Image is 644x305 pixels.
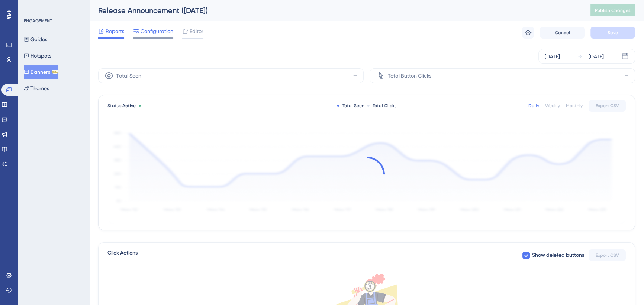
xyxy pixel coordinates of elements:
span: - [353,70,357,82]
span: Export CSV [596,103,619,109]
span: Total Button Clicks [388,71,431,80]
button: Themes [24,82,49,95]
button: Hotspots [24,49,51,62]
span: Status: [107,103,136,109]
button: BannersBETA [24,65,58,79]
span: Total Seen [116,71,141,80]
div: Total Seen [337,103,364,109]
span: Click Actions [107,249,138,262]
span: Save [608,30,618,36]
button: Save [590,27,635,39]
button: Cancel [540,27,585,39]
div: Monthly [566,103,583,109]
span: Publish Changes [595,7,631,13]
span: Export CSV [596,252,619,258]
button: Export CSV [589,249,626,261]
span: Reports [106,27,124,36]
div: Daily [528,103,539,109]
button: Publish Changes [590,4,635,16]
span: Active [122,103,136,108]
div: Weekly [545,103,560,109]
span: Configuration [141,27,173,36]
button: Guides [24,33,47,46]
span: Cancel [555,30,570,36]
div: ENGAGEMENT [24,18,52,24]
button: Export CSV [589,100,626,112]
span: - [624,70,629,82]
div: [DATE] [589,52,604,61]
div: BETA [52,70,58,74]
span: Show deleted buttons [532,251,584,260]
div: [DATE] [545,52,560,61]
div: Release Announcement ([DATE]) [98,5,572,16]
div: Total Clicks [367,103,396,109]
span: Editor [190,27,203,36]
